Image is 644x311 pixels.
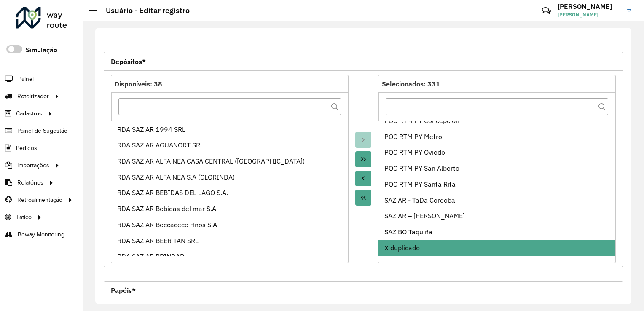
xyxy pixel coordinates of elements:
span: Tático [16,213,32,222]
span: Beway Monitoring [18,230,64,239]
button: Move All to Target [355,151,371,167]
h3: [PERSON_NAME] [558,3,621,11]
button: Move to Source [355,171,371,187]
span: Papéis* [111,287,136,294]
div: POC RTM PY San Alberto [384,163,610,173]
div: RDA SAZ AR Bebidas del mar S.A [117,204,343,214]
div: RDA SAZ AR BEER TAN SRL [117,236,343,246]
span: Relatórios [17,178,43,187]
div: RDA SAZ AR Beccacece Hnos S.A [117,220,343,230]
span: Retroalimentação [17,196,62,204]
div: SAZ AR - TaDa Cordoba [384,195,610,205]
div: Disponíveis: 38 [115,79,345,89]
span: Painel de Sugestão [17,126,67,135]
label: Simulação [26,45,57,55]
span: Pedidos [16,144,37,153]
span: Roteirizador [17,92,49,101]
a: Contato Rápido [537,2,555,20]
div: RDA SAZ AR 1994 SRL [117,124,343,134]
span: Importações [17,161,49,170]
div: POC RTM PY Oviedo [384,147,610,157]
div: POC RTM PY Santa Rita [384,179,610,189]
span: Painel [18,75,34,83]
div: RDA SAZ AR BRINDAR [117,251,343,261]
button: Move All to Source [355,190,371,206]
div: X duplicado [384,243,610,253]
div: RDA SAZ AR AGUANORT SRL [117,140,343,150]
span: [PERSON_NAME] [558,11,621,19]
div: POC RTM PY Metro [384,131,610,142]
h2: Usuário - Editar registro [97,6,190,15]
span: Cadastros [16,109,42,118]
div: SAZ BO Taquiña [384,227,610,237]
div: RDA SAZ AR BEBIDAS DEL LAGO S.A. [117,188,343,198]
div: RDA SAZ AR ALFA NEA CASA CENTRAL ([GEOGRAPHIC_DATA]) [117,156,343,166]
span: Depósitos* [111,58,146,65]
div: SAZ AR – [PERSON_NAME] [384,211,610,221]
div: Selecionados: 331 [382,79,612,89]
div: RDA SAZ AR ALFA NEA S.A (CLORINDA) [117,172,343,182]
